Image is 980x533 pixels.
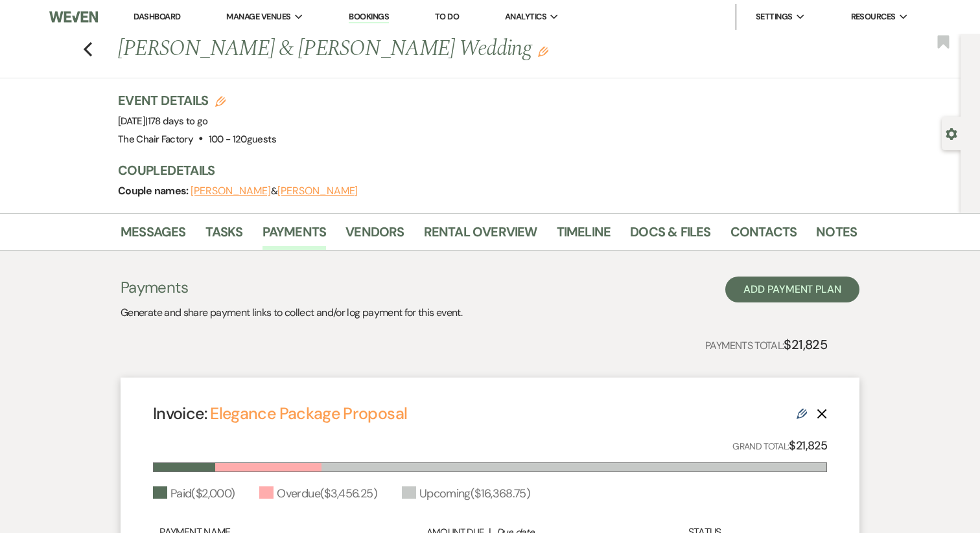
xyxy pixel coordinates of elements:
a: Timeline [557,221,611,250]
a: Elegance Package Proposal [210,403,407,424]
div: Upcoming ( $16,368.75 ) [402,485,530,503]
img: Weven Logo [49,3,98,30]
div: Overdue ( $3,456.25 ) [259,485,377,503]
h4: Invoice: [153,402,407,425]
h1: [PERSON_NAME] & [PERSON_NAME] Wedding [118,34,699,65]
strong: $21,825 [784,336,827,353]
a: Messages [121,221,186,250]
button: Open lead details [946,127,957,139]
div: Paid ( $2,000 ) [153,485,235,503]
a: Docs & Files [630,221,710,250]
p: Grand Total: [732,437,827,455]
span: 100 - 120 guests [209,133,276,146]
a: Tasks [205,221,243,250]
span: Analytics [505,10,546,23]
a: Vendors [345,221,404,250]
span: Manage Venues [226,10,290,23]
p: Generate and share payment links to collect and/or log payment for this event. [121,304,462,321]
button: [PERSON_NAME] [191,186,271,196]
h3: Event Details [118,91,276,109]
span: Resources [851,10,896,23]
button: Edit [538,45,548,57]
a: Bookings [349,11,389,23]
a: Contacts [730,221,797,250]
a: Notes [816,221,857,250]
span: The Chair Factory [118,133,193,146]
span: [DATE] [118,115,208,128]
strong: $21,825 [789,438,827,453]
span: 178 days to go [148,115,208,128]
a: Dashboard [134,11,180,22]
h3: Payments [121,277,462,299]
h3: Couple Details [118,161,844,179]
span: Settings [756,10,793,23]
span: | [145,115,207,128]
a: To Do [435,11,459,22]
p: Payments Total: [705,334,827,355]
span: & [191,185,358,198]
a: Rental Overview [424,221,537,250]
button: Add Payment Plan [725,277,859,302]
button: [PERSON_NAME] [277,186,358,196]
span: Couple names: [118,184,191,198]
a: Payments [262,221,327,250]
